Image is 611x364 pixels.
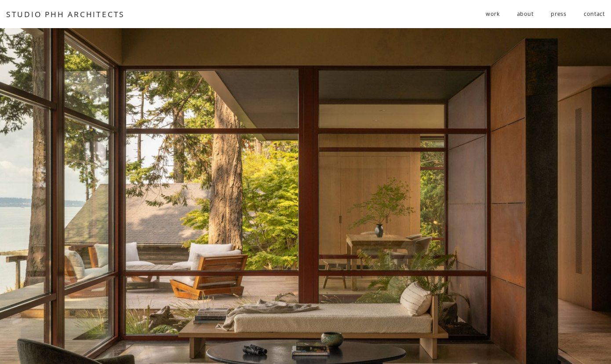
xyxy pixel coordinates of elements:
[486,7,499,21] span: work
[551,7,567,21] a: press
[6,9,125,19] a: STUDIO PHH ARCHITECTS
[517,7,534,21] a: about
[584,7,605,21] a: contact
[486,7,499,21] a: folder dropdown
